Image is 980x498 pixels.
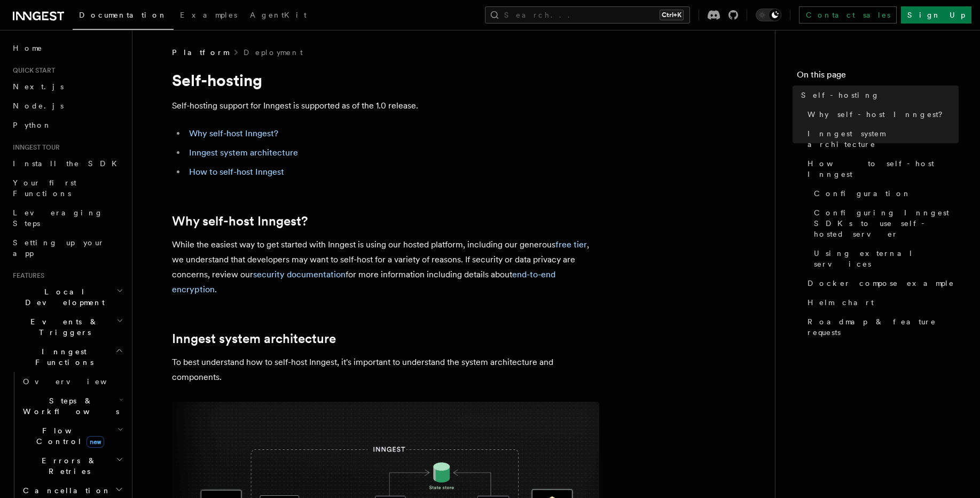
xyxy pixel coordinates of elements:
[250,11,307,19] span: AgentKit
[9,96,126,115] a: Node.js
[19,451,126,481] button: Errors & Retries
[9,173,126,203] a: Your first Functions
[13,178,76,198] span: Your first Functions
[803,105,959,124] a: Why self-host Inngest?
[9,233,126,263] a: Setting up your app
[807,278,954,289] span: Docker compose example
[9,203,126,233] a: Leveraging Steps
[810,244,959,274] a: Using external services
[9,312,126,342] button: Events & Triggers
[19,372,126,391] a: Overview
[189,167,284,177] a: How to self-host Inngest
[814,248,959,269] span: Using external services
[807,128,959,150] span: Inngest system architecture
[814,188,911,199] span: Configuration
[803,312,959,342] a: Roadmap & feature requests
[13,208,103,228] span: Leveraging Steps
[79,11,167,19] span: Documentation
[13,121,52,129] span: Python
[814,207,959,239] span: Configuring Inngest SDKs to use self-hosted server
[485,6,690,24] button: Search...Ctrl+K
[9,77,126,96] a: Next.js
[180,11,237,19] span: Examples
[799,6,897,24] a: Contact sales
[803,124,959,154] a: Inngest system architecture
[19,485,111,496] span: Cancellation
[13,43,43,53] span: Home
[797,85,959,105] a: Self-hosting
[189,128,278,138] a: Why self-host Inngest?
[73,3,174,30] a: Documentation
[23,377,133,386] span: Overview
[19,455,116,477] span: Errors & Retries
[9,66,55,75] span: Quick start
[13,102,64,110] span: Node.js
[9,154,126,173] a: Install the SDK
[172,237,599,297] p: While the easiest way to get started with Inngest is using our hosted platform, including our gen...
[172,331,336,346] a: Inngest system architecture
[9,115,126,135] a: Python
[172,214,308,229] a: Why self-host Inngest?
[801,90,880,100] span: Self-hosting
[901,6,971,24] a: Sign Up
[174,3,244,29] a: Examples
[803,293,959,312] a: Helm chart
[803,154,959,184] a: How to self-host Inngest
[253,269,346,279] a: security documentation
[555,239,587,250] a: free tier
[172,71,599,90] h1: Self-hosting
[19,421,126,451] button: Flow Controlnew
[756,9,781,21] button: Toggle dark mode
[19,395,119,417] span: Steps & Workflows
[9,38,126,58] a: Home
[807,158,959,180] span: How to self-host Inngest
[87,436,104,448] span: new
[807,316,959,338] span: Roadmap & feature requests
[9,346,115,368] span: Inngest Functions
[189,147,298,158] a: Inngest system architecture
[19,391,126,421] button: Steps & Workflows
[244,3,313,29] a: AgentKit
[660,10,684,20] kbd: Ctrl+K
[810,184,959,203] a: Configuration
[13,159,123,168] span: Install the SDK
[803,274,959,293] a: Docker compose example
[13,82,64,91] span: Next.js
[807,297,874,308] span: Helm chart
[172,47,229,58] span: Platform
[9,286,116,308] span: Local Development
[9,143,60,152] span: Inngest tour
[19,425,117,447] span: Flow Control
[9,271,44,280] span: Features
[810,203,959,244] a: Configuring Inngest SDKs to use self-hosted server
[13,238,105,258] span: Setting up your app
[9,342,126,372] button: Inngest Functions
[172,355,599,385] p: To best understand how to self-host Inngest, it's important to understand the system architecture...
[9,282,126,312] button: Local Development
[9,316,116,338] span: Events & Triggers
[244,47,303,58] a: Deployment
[172,98,599,113] p: Self-hosting support for Inngest is supported as of the 1.0 release.
[807,109,950,120] span: Why self-host Inngest?
[797,68,959,85] h4: On this page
